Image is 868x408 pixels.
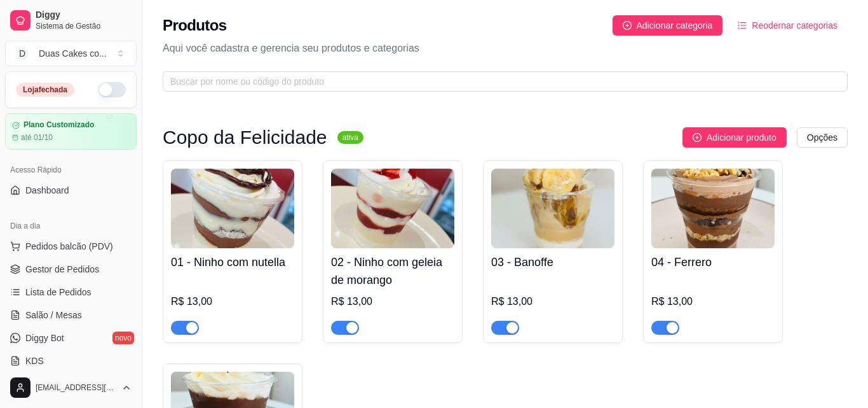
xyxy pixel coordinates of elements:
[728,15,848,36] button: Reodernar categorias
[707,130,776,144] span: Adicionar produto
[170,74,830,88] input: Buscar por nome ou código do produto
[25,286,92,299] span: Lista de Pedidos
[5,41,137,66] button: Select a team
[25,263,99,276] span: Gestor de Pedidos
[637,18,713,32] span: Adicionar categoria
[5,113,137,150] a: Plano Customizadoaté 01/10
[36,383,116,393] span: [EMAIL_ADDRESS][DOMAIN_NAME]
[25,332,64,344] span: Diggy Bot
[5,236,137,257] button: Pedidos balcão (PDV)
[491,169,614,248] img: product-image
[171,253,294,271] h4: 01 - Ninho com nutella
[5,180,137,200] a: Dashboard
[5,351,137,371] a: KDS
[171,294,294,309] div: R$ 13,00
[491,253,614,271] h4: 03 - Banoffe
[5,328,137,348] a: Diggy Botnovo
[16,47,29,60] span: D
[25,355,44,367] span: KDS
[693,133,702,142] span: plus-circle
[21,132,53,143] article: até 01/10
[163,15,227,36] h2: Produtos
[5,305,137,325] a: Salão / Mesas
[36,21,132,31] span: Sistema de Gestão
[797,127,848,148] button: Opções
[651,253,775,271] h4: 04 - Ferrero
[337,131,363,144] sup: ativa
[331,294,454,309] div: R$ 13,00
[613,15,723,36] button: Adicionar categoria
[752,18,837,32] span: Reodernar categorias
[25,240,113,253] span: Pedidos balcão (PDV)
[163,130,327,145] h3: Copo da Felicidade
[491,294,614,309] div: R$ 13,00
[651,169,775,248] img: product-image
[25,184,69,197] span: Dashboard
[738,21,747,30] span: ordered-list
[98,82,126,97] button: Alterar Status
[5,160,137,180] div: Acesso Rápido
[24,120,94,130] article: Plano Customizado
[331,169,454,248] img: product-image
[163,41,848,56] p: Aqui você cadastra e gerencia seu produtos e categorias
[39,47,107,60] div: Duas Cakes co ...
[651,294,775,309] div: R$ 13,00
[623,21,632,30] span: plus-circle
[331,253,454,289] h4: 02 - Ninho com geleia de morango
[5,5,137,36] a: DiggySistema de Gestão
[682,127,787,148] button: Adicionar produto
[16,83,74,97] div: Loja fechada
[5,259,137,279] a: Gestor de Pedidos
[807,130,837,144] span: Opções
[36,10,132,21] span: Diggy
[5,282,137,302] a: Lista de Pedidos
[25,309,82,321] span: Salão / Mesas
[5,372,137,403] button: [EMAIL_ADDRESS][DOMAIN_NAME]
[5,216,137,236] div: Dia a dia
[171,169,294,248] img: product-image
